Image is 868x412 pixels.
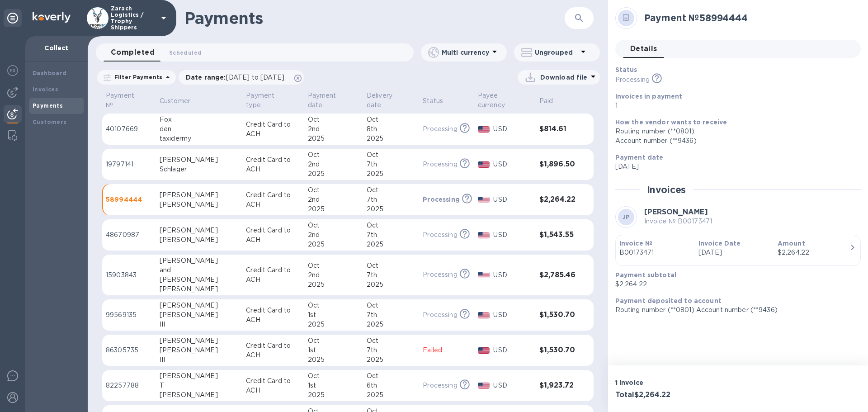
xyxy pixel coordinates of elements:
h3: $2,264.22 [539,195,576,204]
p: Invoice № B00173471 [644,217,712,226]
div: 7th [367,346,415,355]
img: USD [478,272,490,278]
p: Payment date [308,91,348,110]
p: Processing [423,124,457,134]
div: [PERSON_NAME] [160,226,239,235]
div: 2025 [308,280,359,289]
span: Scheduled [169,48,202,57]
p: Status [423,96,443,106]
div: 2025 [367,390,415,400]
b: How the vendor wants to receive [615,118,727,126]
p: Processing [423,310,457,320]
div: 2025 [367,204,415,214]
div: 7th [367,230,415,240]
div: 2nd [308,195,359,204]
div: Oct [367,336,415,346]
div: Oct [367,115,415,124]
div: Routing number (**0801) [615,127,854,136]
div: 2025 [367,240,415,249]
p: Credit Card to ACH [246,190,300,209]
b: [PERSON_NAME] [644,208,708,216]
p: 1 [615,101,854,110]
p: Delivery date [367,91,404,110]
p: Processing [423,195,460,204]
b: Invoice Date [698,240,741,247]
div: Oct [367,150,415,160]
div: [PERSON_NAME] [160,256,239,265]
b: Invoices in payment [615,93,683,100]
span: Payment date [308,91,359,110]
div: 2025 [308,134,359,143]
div: Oct [308,301,359,310]
div: [PERSON_NAME] [160,390,239,400]
b: Customers [33,118,67,125]
b: Payment deposited to account [615,297,722,304]
p: Processing [423,270,457,279]
p: [DATE] [698,248,770,257]
div: 2025 [308,169,359,179]
div: Oct [308,115,359,124]
div: 7th [367,270,415,280]
p: Collect [33,43,80,52]
h1: Payments [184,9,565,28]
div: 2025 [367,355,415,365]
span: Paid [539,96,565,106]
p: Paid [539,96,553,106]
p: Credit Card to ACH [246,155,300,174]
b: Payments [33,102,63,109]
p: Payment type [246,91,288,110]
div: 2025 [308,204,359,214]
h3: $1,543.55 [539,231,576,239]
h2: Payment № 58994444 [644,12,854,24]
p: USD [493,124,532,134]
div: Oct [308,261,359,270]
img: USD [478,383,490,389]
p: Multi currency [442,48,489,57]
span: Payment № [106,91,152,110]
span: Status [423,96,455,106]
div: taxidermy [160,134,239,143]
p: Date range : [186,73,289,82]
img: USD [478,312,490,318]
div: Oct [367,301,415,310]
p: Credit Card to ACH [246,341,300,360]
div: 2025 [367,134,415,143]
h3: $1,923.72 [539,381,576,390]
p: Download file [540,73,588,82]
p: Payee currency [478,91,520,110]
p: Processing [423,230,457,240]
img: Foreign exchange [7,65,18,76]
div: 1st [308,346,359,355]
img: USD [478,197,490,203]
img: Logo [33,12,71,23]
div: 7th [367,310,415,320]
h3: $1,896.50 [539,160,576,169]
p: 40107669 [106,124,152,134]
div: Oct [308,371,359,381]
b: JP [623,213,630,220]
p: Processing [615,75,650,85]
p: B00173471 [619,248,691,257]
div: 2025 [367,280,415,289]
h3: Total $2,264.22 [615,391,735,399]
p: Credit Card to ACH [246,376,300,395]
div: [PERSON_NAME] [160,190,239,200]
div: Oct [367,371,415,381]
p: Routing number (**0801) Account number (**9436) [615,305,854,315]
h3: $2,785.46 [539,271,576,279]
div: [PERSON_NAME] [160,200,239,209]
b: Payment date [615,154,664,161]
p: USD [493,310,532,320]
div: 2nd [308,124,359,134]
div: Oct [308,150,359,160]
p: Filter Payments [111,73,162,81]
div: [PERSON_NAME] [160,275,239,284]
div: 2nd [308,270,359,280]
b: Status [615,66,637,73]
p: 99569135 [106,310,152,320]
div: [PERSON_NAME] [160,155,239,165]
p: Payment № [106,91,141,110]
span: Details [630,43,657,55]
div: Schlager [160,165,239,174]
b: Invoice № [619,240,652,247]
